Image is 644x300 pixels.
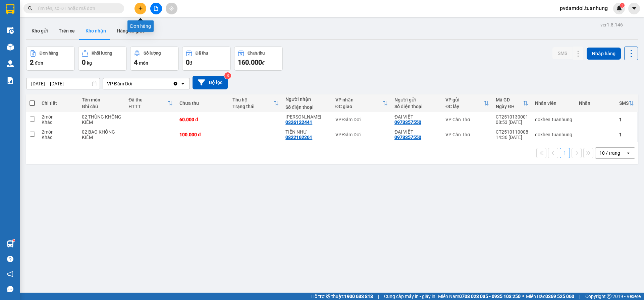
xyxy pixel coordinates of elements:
[30,58,34,66] span: 2
[179,132,226,137] div: 100.000 đ
[285,96,328,102] div: Người nhận
[26,23,53,39] button: Kho gửi
[496,114,528,120] div: CT2510130001
[107,80,132,87] div: VP Đầm Dơi
[42,100,75,106] div: Chi tiết
[173,81,178,86] svg: Clear value
[42,135,75,140] div: Khác
[42,120,75,125] div: Khác
[445,132,489,137] div: VP Cần Thơ
[394,114,439,120] div: ĐẠI VIỆT
[35,60,43,66] span: đơn
[535,132,572,137] div: dokhen.tuanhung
[232,104,273,109] div: Trạng thái
[620,3,625,8] sup: 1
[262,60,265,66] span: đ
[7,240,14,247] img: warehouse-icon
[135,3,146,14] button: plus
[394,104,439,109] div: Số điện thoại
[496,135,528,140] div: 14:36 [DATE]
[224,72,231,79] sup: 3
[311,293,373,300] span: Hỗ trợ kỹ thuật:
[42,129,75,135] div: 2 món
[128,104,167,109] div: HTTT
[190,60,192,66] span: đ
[285,129,328,135] div: TIẾN NHƯ
[26,47,75,71] button: Đơn hàng2đơn
[442,94,492,112] th: Toggle SortBy
[554,4,613,12] span: pvdamdoi.tuanhung
[193,76,228,89] button: Bộ lọc
[134,58,138,66] span: 4
[616,94,637,112] th: Toggle SortBy
[238,58,262,66] span: 160.000
[285,104,328,110] div: Số điện thoại
[248,51,265,56] div: Chưa thu
[496,129,528,135] div: CT2510110008
[130,47,179,71] button: Số lượng4món
[378,293,379,300] span: |
[285,135,312,140] div: 0822162261
[394,120,421,125] div: 0973357550
[579,100,612,106] div: Nhãn
[186,58,190,66] span: 0
[384,293,436,300] span: Cung cấp máy in - giấy in:
[144,51,161,56] div: Số lượng
[180,81,185,86] svg: open
[619,117,634,122] div: 1
[628,3,640,14] button: caret-down
[587,48,621,60] button: Nhập hàng
[82,97,122,102] div: Tên món
[82,129,122,140] div: 02 BAO KHÔNG KIỂM
[111,23,150,39] button: Hàng đã giao
[7,271,13,277] span: notification
[522,295,524,298] span: ⚪️
[154,6,158,11] span: file-add
[560,148,570,158] button: 1
[13,239,15,241] sup: 1
[82,114,122,125] div: 02 THÙNG KHÔNG KIỂM
[7,286,13,292] span: message
[179,117,226,122] div: 60.000 đ
[196,51,208,56] div: Đã thu
[394,135,421,140] div: 0973357550
[82,104,122,109] div: Ghi chú
[579,293,580,300] span: |
[78,47,127,71] button: Khối lượng0kg
[87,60,92,66] span: kg
[344,294,373,299] strong: 1900 633 818
[445,97,484,102] div: VP gửi
[133,80,133,87] input: Selected VP Đầm Dơi.
[7,27,14,34] img: warehouse-icon
[166,3,177,14] button: aim
[394,97,439,102] div: Người gửi
[125,94,176,112] th: Toggle SortBy
[128,97,167,102] div: Đã thu
[607,294,611,299] span: copyright
[332,94,391,112] th: Toggle SortBy
[335,97,383,102] div: VP nhận
[496,104,523,109] div: Ngày ĐH
[7,256,13,262] span: question-circle
[7,44,14,51] img: warehouse-icon
[7,60,14,67] img: warehouse-icon
[626,150,631,156] svg: open
[179,100,226,106] div: Chưa thu
[600,21,623,28] div: ver 1.8.146
[535,100,572,106] div: Nhân viên
[232,97,273,102] div: Thu hộ
[619,132,634,137] div: 1
[139,60,148,66] span: món
[7,77,14,84] img: solution-icon
[496,97,523,102] div: Mã GD
[445,117,489,122] div: VP Cần Thơ
[80,23,111,39] button: Kho nhận
[438,293,521,300] span: Miền Nam
[150,3,162,14] button: file-add
[619,100,629,106] div: SMS
[545,294,574,299] strong: 0369 525 060
[82,58,86,66] span: 0
[42,114,75,120] div: 2 món
[285,114,328,120] div: HOÀNG ANH
[496,120,528,125] div: 08:53 [DATE]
